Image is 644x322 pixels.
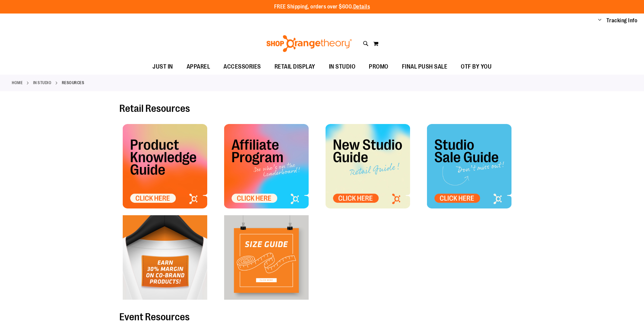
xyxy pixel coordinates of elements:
span: JUST IN [152,59,173,74]
a: Tracking Info [606,17,638,24]
a: APPAREL [180,59,217,75]
button: Account menu [598,17,601,24]
img: Shop Orangetheory [265,35,353,52]
img: OTF - Studio Sale Tile [427,124,511,208]
strong: Resources [62,80,85,86]
span: PROMO [369,59,388,74]
a: JUST IN [146,59,180,75]
span: ACCESSORIES [223,59,261,74]
a: RETAIL DISPLAY [268,59,322,75]
a: IN STUDIO [322,59,362,74]
h2: Retail Resources [119,103,525,114]
a: PROMO [362,59,395,75]
span: IN STUDIO [329,59,356,74]
img: OTF Affiliate Tile [224,124,309,208]
a: Home [12,80,23,86]
p: FREE Shipping, orders over $600. [274,3,370,11]
a: FINAL PUSH SALE [395,59,454,75]
span: OTF BY YOU [461,59,492,74]
span: RETAIL DISPLAY [275,59,315,74]
span: FINAL PUSH SALE [402,59,448,74]
img: OTF Tile - Co Brand Marketing [123,215,207,300]
a: ACCESSORIES [217,59,268,75]
span: APPAREL [187,59,210,74]
a: IN STUDIO [33,80,52,86]
a: OTF BY YOU [454,59,498,75]
a: Details [353,4,370,10]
